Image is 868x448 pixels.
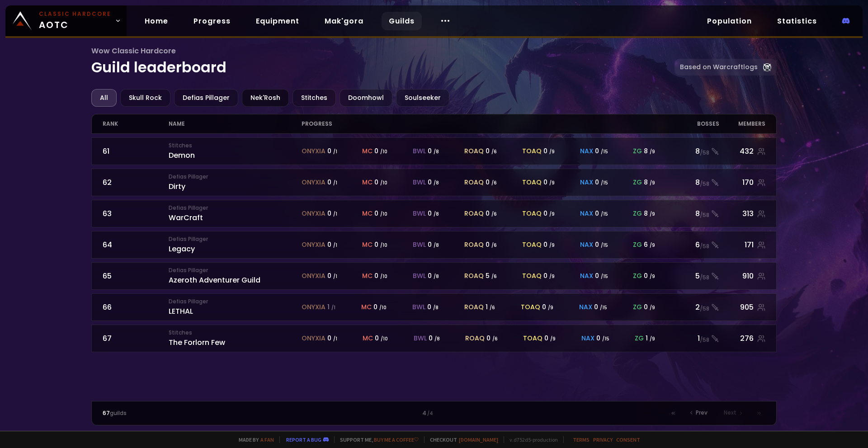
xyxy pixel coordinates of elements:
[696,409,708,417] span: Prev
[596,334,609,343] div: 0
[543,271,555,281] div: 0
[666,333,719,344] div: 1
[549,211,555,217] small: / 9
[724,409,736,417] span: Next
[595,271,608,281] div: 0
[91,325,777,352] a: 67StitchesThe Forlorn Fewonyxia 0 /1mc 0 /10bwl 0 /8roaq 0 /6toaq 0 /9nax 0 /15zg 1 /91/58276
[666,208,719,219] div: 8
[700,242,709,250] small: / 58
[362,240,373,250] span: mc
[268,409,599,417] div: 4
[434,242,439,249] small: / 8
[334,436,419,443] span: Support me,
[486,302,495,312] div: 1
[580,209,593,218] span: nax
[362,146,373,156] span: mc
[580,271,593,281] span: nax
[375,334,388,343] div: 0
[666,302,719,313] div: 2
[169,266,301,274] small: Defias Pillager
[427,410,433,417] small: / 4
[522,178,542,187] span: toaq
[633,240,642,250] span: zg
[169,329,301,337] small: Stitches
[700,149,709,157] small: / 58
[543,178,555,187] div: 0
[103,114,169,133] div: rank
[260,436,274,443] a: a fan
[633,271,642,281] span: zg
[382,12,422,30] a: Guilds
[434,148,439,155] small: / 8
[302,334,325,343] span: onyxia
[763,63,771,71] img: Warcraftlog
[302,178,325,187] span: onyxia
[103,409,269,417] div: guilds
[486,240,497,250] div: 0
[650,179,655,186] small: / 9
[413,240,426,250] span: bwl
[333,273,337,280] small: / 1
[413,209,426,218] span: bwl
[633,178,642,187] span: zg
[644,240,655,250] div: 6
[414,334,427,343] span: bwl
[327,209,337,218] div: 0
[602,335,609,342] small: / 15
[666,177,719,188] div: 8
[186,12,238,30] a: Progress
[331,304,335,311] small: / 1
[464,302,484,312] span: roaq
[521,302,540,312] span: toaq
[103,239,169,250] div: 64
[601,273,608,280] small: / 15
[169,266,301,286] div: Azeroth Adventurer Guild
[719,208,766,219] div: 313
[650,211,655,217] small: / 9
[700,336,709,344] small: / 58
[549,148,555,155] small: / 9
[550,335,556,342] small: / 9
[459,436,498,443] a: [DOMAIN_NAME]
[428,240,439,250] div: 0
[103,177,169,188] div: 62
[413,178,426,187] span: bwl
[549,242,555,249] small: / 9
[429,334,440,343] div: 0
[543,146,555,156] div: 0
[333,211,337,217] small: / 1
[169,141,301,150] small: Stitches
[464,146,484,156] span: roaq
[380,211,387,217] small: / 10
[327,178,337,187] div: 0
[91,45,675,57] span: Wow Classic Hardcore
[464,209,484,218] span: roaq
[333,148,337,155] small: / 1
[486,334,498,343] div: 0
[491,179,497,186] small: / 6
[374,271,387,281] div: 0
[381,335,388,342] small: / 10
[601,179,608,186] small: / 15
[675,59,777,75] a: Based on Warcraftlogs
[635,334,644,343] span: zg
[302,240,325,250] span: onyxia
[374,436,419,443] a: Buy me a coffee
[573,436,590,443] a: Terms
[333,335,337,342] small: / 1
[39,10,111,32] span: AOTC
[169,235,301,243] small: Defias Pillager
[650,335,655,342] small: / 9
[491,211,497,217] small: / 6
[579,302,592,312] span: nax
[464,178,484,187] span: roaq
[543,209,555,218] div: 0
[719,270,766,282] div: 910
[413,146,426,156] span: bwl
[374,240,387,250] div: 0
[428,178,439,187] div: 0
[380,148,387,155] small: / 10
[428,271,439,281] div: 0
[302,114,666,133] div: progress
[169,173,301,181] small: Defias Pillager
